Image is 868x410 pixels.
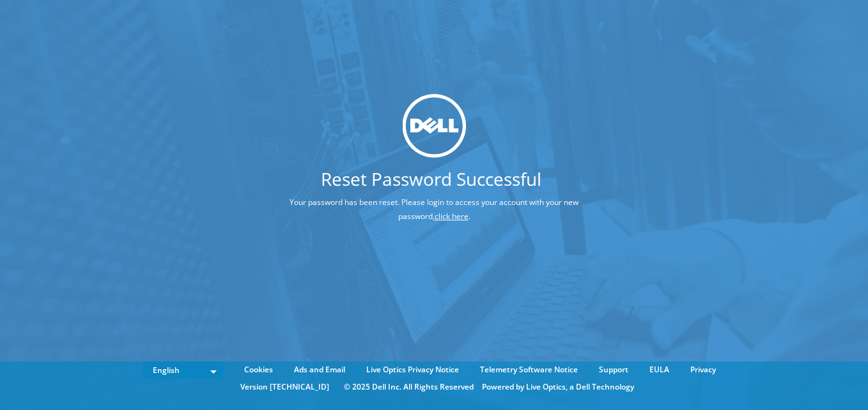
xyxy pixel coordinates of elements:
[234,380,336,394] li: Version [TECHNICAL_ID]
[589,363,638,377] a: Support
[235,363,283,377] a: Cookies
[337,380,480,394] li: © 2025 Dell Inc. All Rights Reserved
[640,363,679,377] a: EULA
[482,380,634,394] li: Powered by Live Optics, a Dell Technology
[681,363,725,377] a: Privacy
[217,195,651,224] p: Your password has been reset. Please login to access your account with your new password, .
[435,211,469,222] a: click here
[217,170,645,188] h1: Reset Password Successful
[402,94,466,158] img: dell_svg_logo.svg
[470,363,587,377] a: Telemetry Software Notice
[284,363,355,377] a: Ads and Email
[357,363,469,377] a: Live Optics Privacy Notice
